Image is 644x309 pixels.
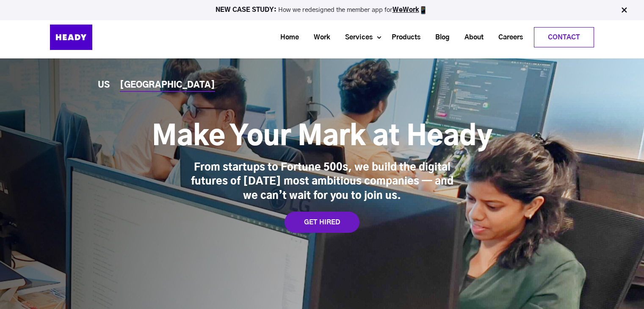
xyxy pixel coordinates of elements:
[334,30,377,45] a: Services
[98,81,110,90] a: US
[270,30,303,45] a: Home
[392,7,419,13] a: WeWork
[381,30,425,45] a: Products
[191,161,453,204] div: From startups to Fortune 500s, we build the digital futures of [DATE] most ambitious companies — ...
[620,6,628,14] img: Close Bar
[454,30,488,45] a: About
[285,212,359,233] a: GET HIRED
[419,6,428,14] img: app emoji
[113,27,594,47] div: Navigation Menu
[303,30,334,45] a: Work
[216,7,278,13] strong: NEW CASE STUDY:
[50,25,92,50] img: Heady_Logo_Web-01 (1)
[425,30,454,45] a: Blog
[152,120,492,154] h1: Make Your Mark at Heady
[4,6,640,14] p: How we redesigned the member app for
[534,28,594,47] a: Contact
[120,81,215,90] a: [GEOGRAPHIC_DATA]
[488,30,527,45] a: Careers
